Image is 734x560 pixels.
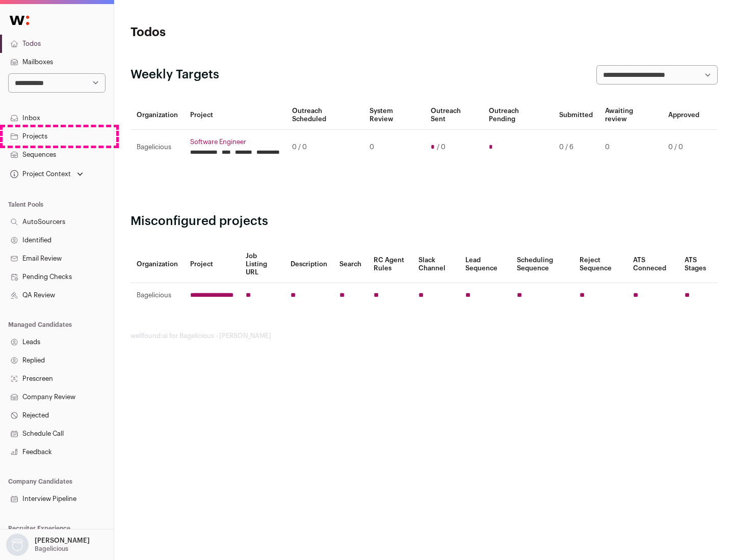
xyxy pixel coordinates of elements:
[662,101,705,130] th: Approved
[130,24,326,41] h1: Todos
[363,130,424,165] td: 0
[130,101,184,130] th: Organization
[130,213,718,230] h2: Misconfigured projects
[483,101,553,130] th: Outreach Pending
[412,246,459,283] th: Slack Channel
[286,130,363,165] td: 0 / 0
[240,246,284,283] th: Job Listing URL
[511,246,573,283] th: Scheduling Sequence
[284,246,333,283] th: Description
[286,101,363,130] th: Outreach Scheduled
[184,246,240,283] th: Project
[599,101,662,130] th: Awaiting review
[35,537,90,545] p: [PERSON_NAME]
[573,246,627,283] th: Reject Sequence
[8,170,71,178] div: Project Context
[130,283,184,308] td: Bagelicious
[553,101,599,130] th: Submitted
[459,246,511,283] th: Lead Sequence
[4,534,92,556] button: Open dropdown
[190,138,280,146] a: Software Engineer
[130,246,184,283] th: Organization
[678,246,718,283] th: ATS Stages
[6,534,29,556] img: nopic.png
[363,101,424,130] th: System Review
[333,246,368,283] th: Search
[368,246,412,283] th: RC Agent Rules
[35,545,68,553] p: Bagelicious
[553,130,599,165] td: 0 / 6
[4,10,35,31] img: Wellfound
[130,130,184,165] td: Bagelicious
[8,167,85,181] button: Open dropdown
[437,143,445,151] span: / 0
[599,130,662,165] td: 0
[130,332,718,340] footer: wellfound:ai for Bagelicious - [PERSON_NAME]
[184,101,286,130] th: Project
[662,130,705,165] td: 0 / 0
[130,67,219,83] h2: Weekly Targets
[627,246,678,283] th: ATS Conneced
[425,101,483,130] th: Outreach Sent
